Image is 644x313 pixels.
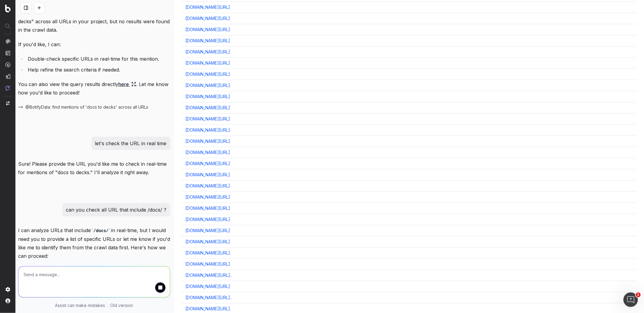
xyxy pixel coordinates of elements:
a: [DOMAIN_NAME][URL] [186,138,230,144]
p: If you'd like, I can: [18,40,170,49]
a: [DOMAIN_NAME][URL] [186,94,230,100]
a: [DOMAIN_NAME][URL] [186,306,230,312]
p: Assist can make mistakes [55,302,105,308]
a: [DOMAIN_NAME][URL] [186,216,230,222]
a: [DOMAIN_NAME][URL] [186,161,230,167]
span: @BotifyData: find mentions of 'docs to decks' across all URLs [25,104,148,110]
a: [DOMAIN_NAME][URL] [186,228,230,234]
p: I can analyze URLs that include in real-time, but I would need you to provide a list of specific ... [18,226,170,260]
iframe: Intercom live chat [623,292,638,307]
a: [DOMAIN_NAME][URL] [186,149,230,155]
a: [DOMAIN_NAME][URL] [186,4,230,10]
img: Assist [5,85,10,91]
li: Double-check specific URLs in real-time for this mention. [26,55,170,63]
p: let's check the URL in real time [95,139,167,148]
img: Analytics [5,39,10,44]
a: [DOMAIN_NAME][URL] [186,261,230,267]
a: [DOMAIN_NAME][URL] [186,194,230,200]
a: [DOMAIN_NAME][URL] [186,38,230,44]
a: [DOMAIN_NAME][URL] [186,116,230,122]
a: [DOMAIN_NAME][URL] [186,172,230,178]
li: Help refine the search criteria if needed. [26,65,170,74]
a: [DOMAIN_NAME][URL] [186,127,230,133]
p: You can also view the query results directly . Let me know how you'd like to proceed! [18,80,170,97]
a: [DOMAIN_NAME][URL] [186,105,230,111]
p: Sure! Please provide the URL you'd like me to check in real-time for mentions of "docs to decks."... [18,160,170,177]
a: [DOMAIN_NAME][URL] [186,15,230,21]
a: [DOMAIN_NAME][URL] [186,82,230,88]
a: [DOMAIN_NAME][URL] [186,60,230,66]
a: here [118,80,136,88]
a: [DOMAIN_NAME][URL] [186,239,230,245]
img: Switch project [6,101,10,105]
a: [DOMAIN_NAME][URL] [186,71,230,77]
img: Activation [5,62,10,67]
button: @BotifyData: find mentions of 'docs to decks' across all URLs [18,104,148,110]
a: [DOMAIN_NAME][URL].. [186,295,232,301]
a: [DOMAIN_NAME][URL] [186,27,230,33]
a: Old version [110,302,133,308]
span: 1 [636,292,641,297]
a: [DOMAIN_NAME][URL] [186,183,230,189]
img: Intelligence [5,50,10,56]
a: [DOMAIN_NAME][URL] [186,250,230,256]
p: can you check all URL that include /docs/ ? [66,206,167,214]
img: Studio [5,74,10,79]
code: /docs/ [91,228,111,233]
a: [DOMAIN_NAME][URL] [186,283,230,289]
a: [DOMAIN_NAME][URL] [186,205,230,211]
a: [DOMAIN_NAME][URL].. [186,272,232,278]
img: Setting [5,287,10,292]
a: [DOMAIN_NAME][URL] [186,49,230,55]
img: My account [5,299,10,303]
img: Botify logo [5,5,11,12]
